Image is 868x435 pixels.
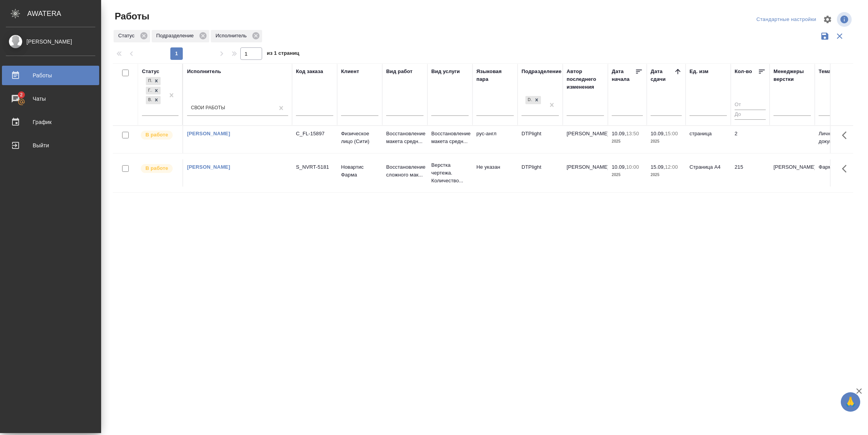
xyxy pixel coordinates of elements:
[142,68,159,75] div: Статус
[113,10,149,23] span: Работы
[525,95,542,105] div: DTPlight
[735,68,752,75] div: Кол-во
[431,130,469,145] p: Восстановление макета средн...
[731,126,770,153] td: 2
[472,159,518,187] td: Не указан
[296,68,323,75] div: Код заказа
[651,171,682,179] p: 2025
[472,126,518,153] td: рус-англ
[145,164,168,172] p: В работе
[837,12,853,27] span: Посмотреть информацию
[6,93,95,105] div: Чаты
[341,130,378,145] p: Физическое лицо (Сити)
[567,68,604,91] div: Автор последнего изменения
[731,159,770,187] td: 215
[817,29,832,44] button: Сохранить фильтры
[191,105,225,112] div: Свои работы
[146,96,152,104] div: В работе
[837,126,856,145] button: Здесь прячутся важные кнопки
[146,77,152,85] div: Подбор
[267,49,299,60] span: из 1 страниц
[819,163,856,171] p: Фармацевтика
[665,164,678,170] p: 12:00
[773,163,811,171] p: [PERSON_NAME]
[735,110,766,119] input: До
[665,131,678,136] p: 15:00
[689,68,709,75] div: Ед. изм
[145,95,161,105] div: Подбор, Готов к работе, В работе
[612,68,635,83] div: Дата начала
[6,37,95,46] div: [PERSON_NAME]
[118,32,137,40] p: Статус
[2,112,99,132] a: График
[156,32,196,40] p: Подразделение
[187,164,230,170] a: [PERSON_NAME]
[651,68,674,83] div: Дата сдачи
[152,30,209,42] div: Подразделение
[476,68,514,83] div: Языковая пара
[563,126,608,153] td: [PERSON_NAME]
[612,131,626,136] p: 10.09,
[341,163,378,179] p: Новартис Фарма
[626,131,639,136] p: 13:50
[612,138,643,145] p: 2025
[114,30,150,42] div: Статус
[215,32,249,40] p: Исполнитель
[187,68,221,75] div: Исполнитель
[735,100,766,110] input: От
[6,70,95,81] div: Работы
[686,159,731,187] td: Страница А4
[431,161,469,185] p: Верстка чертежа. Количество...
[686,126,731,153] td: страница
[15,91,27,99] span: 2
[27,6,101,21] div: AWATERA
[386,130,423,145] p: Восстановление макета средн...
[651,138,682,145] p: 2025
[651,131,665,136] p: 10.09,
[341,68,359,75] div: Клиент
[521,68,562,75] div: Подразделение
[518,159,563,187] td: DTPlight
[431,68,460,75] div: Вид услуги
[6,140,95,151] div: Выйти
[819,130,856,145] p: Личные документы
[518,126,563,153] td: DTPlight
[386,68,413,75] div: Вид работ
[841,392,860,412] button: 🙏
[296,130,333,138] div: C_FL-15897
[837,159,856,178] button: Здесь прячутся важные кнопки
[145,86,161,96] div: Подбор, Готов к работе, В работе
[626,164,639,170] p: 10:00
[2,136,99,155] a: Выйти
[386,163,423,179] p: Восстановление сложного мак...
[844,394,857,410] span: 🙏
[773,68,811,83] div: Менеджеры верстки
[187,131,230,136] a: [PERSON_NAME]
[296,163,333,171] div: S_NVRT-5181
[140,130,178,140] div: Исполнитель выполняет работу
[145,131,168,139] p: В работе
[6,116,95,128] div: График
[2,89,99,108] a: 2Чаты
[2,66,99,85] a: Работы
[145,76,161,86] div: Подбор, Готов к работе, В работе
[832,29,847,44] button: Сбросить фильтры
[819,68,842,75] div: Тематика
[563,159,608,187] td: [PERSON_NAME]
[612,171,643,179] p: 2025
[525,96,532,104] div: DTPlight
[211,30,262,42] div: Исполнитель
[651,164,665,170] p: 15.09,
[818,10,837,29] span: Настроить таблицу
[146,87,152,95] div: Готов к работе
[140,163,178,174] div: Исполнитель выполняет работу
[754,14,818,26] div: split button
[612,164,626,170] p: 10.09,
